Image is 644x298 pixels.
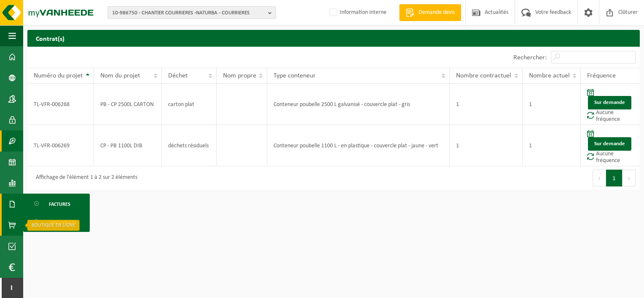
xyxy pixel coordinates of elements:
[416,8,457,17] span: Demande devis
[267,84,450,125] td: Conteneur poubelle 2500 L galvanisé - couvercle plat - gris
[49,214,77,230] span: Documents
[27,30,640,46] h2: Contrat(s)
[588,137,631,151] a: Sur demande
[94,125,161,166] td: CP - PB 1100L DIB
[162,125,217,166] td: déchets résiduels
[25,214,88,230] a: Documents
[49,196,70,212] span: Factures
[623,170,636,186] button: Next
[112,7,265,19] span: 10-986750 - CHANTIER COURRIERES -NATURBA - COURRIERES
[587,72,616,79] span: Fréquence
[328,6,386,19] label: Information interne
[593,170,606,186] button: Previous
[27,84,94,125] td: TL-VFR-006268
[456,72,511,79] span: Nombre contractuel
[94,84,161,125] td: PB - CP 2500L CARTON
[107,6,276,19] button: 10-986750 - CHANTIER COURRIERES -NATURBA - COURRIERES
[274,72,316,79] span: Type conteneur
[523,125,581,166] td: 1
[25,196,88,212] a: Factures
[267,125,450,166] td: Conteneur poubelle 1100 L - en plastique - couvercle plat - jaune - vert
[529,72,570,79] span: Nombre actuel
[32,170,137,186] div: Affichage de l'élément 1 à 2 sur 2 éléments
[162,84,217,125] td: carton plat
[588,96,631,109] a: Sur demande
[450,84,523,125] td: 1
[581,125,640,166] td: Aucune fréquence
[100,72,140,79] span: Nom du projet
[223,72,256,79] span: Nom propre
[606,170,623,186] button: 1
[581,84,640,125] td: Aucune fréquence
[27,125,94,166] td: TL-VFR-006269
[168,72,188,79] span: Déchet
[513,54,547,61] label: Rechercher:
[34,72,83,79] span: Numéro du projet
[399,4,461,21] a: Demande devis
[450,125,523,166] td: 1
[523,84,581,125] td: 1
